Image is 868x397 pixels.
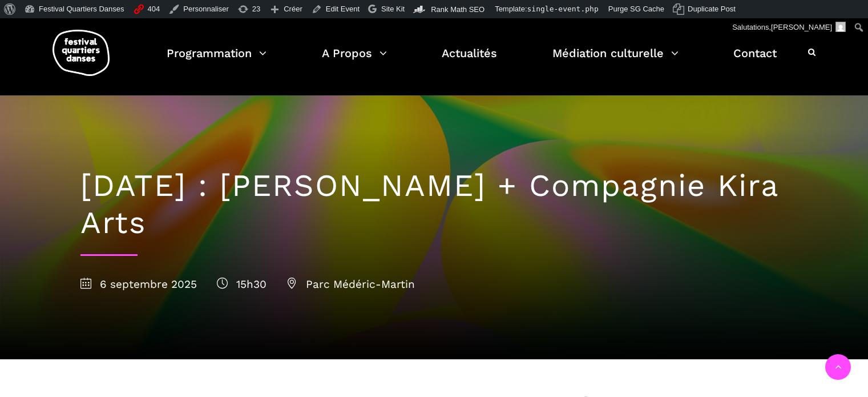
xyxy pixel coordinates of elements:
a: Contact [733,43,777,77]
span: Site Kit [381,5,405,13]
span: Parc Médéric-Martin [286,278,415,291]
span: 15h30 [217,278,267,291]
a: Salutations, [728,18,850,37]
a: A Propos [322,43,387,77]
a: Actualités [442,43,497,77]
a: Médiation culturelle [552,43,679,77]
img: logo-fqd-med [53,30,110,76]
a: Programmation [167,43,267,77]
h1: [DATE] : [PERSON_NAME] + Compagnie Kira Arts [80,167,788,242]
span: [PERSON_NAME] [771,23,832,31]
span: Rank Math SEO [431,5,485,14]
span: single-event.php [527,5,599,13]
span: 6 septembre 2025 [80,278,197,291]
